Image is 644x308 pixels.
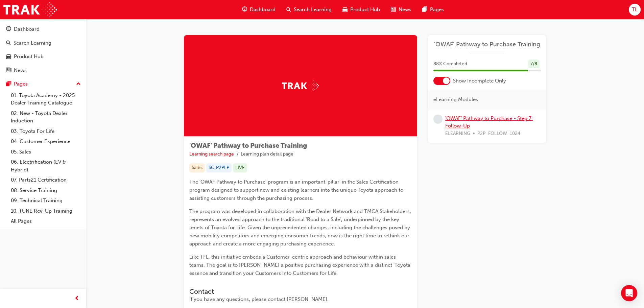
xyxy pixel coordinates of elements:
[3,64,84,77] a: News
[453,77,506,85] span: Show Incomplete Only
[281,3,337,17] a: search-iconSearch Learning
[14,80,28,88] div: Pages
[3,23,84,35] a: Dashboard
[233,163,247,172] div: LIVE
[6,81,11,87] span: pages-icon
[6,40,11,46] span: search-icon
[6,54,11,60] span: car-icon
[286,5,291,14] span: search-icon
[8,216,84,227] a: All Pages
[433,41,541,48] a: 'OWAF' Pathway to Purchase Training
[528,60,540,69] div: 7 / 8
[417,3,449,17] a: pages-iconPages
[3,50,84,63] a: Product Hub
[391,5,396,14] span: news-icon
[242,5,247,14] span: guage-icon
[430,6,444,14] span: Pages
[14,53,44,61] div: Product Hub
[294,6,332,14] span: Search Learning
[629,4,641,16] button: TL
[14,67,27,74] div: News
[3,78,84,90] button: Pages
[445,130,470,138] span: ELEARNING
[76,80,81,89] span: up-icon
[8,185,84,196] a: 08. Service Training
[342,5,348,14] span: car-icon
[189,163,205,172] div: Sales
[8,136,84,147] a: 04. Customer Experience
[3,2,57,17] img: Trak
[250,6,276,14] span: Dashboard
[8,126,84,137] a: 03. Toyota For Life
[433,60,467,68] span: 88 % Completed
[632,6,638,14] span: TL
[74,294,79,303] span: prev-icon
[8,147,84,157] a: 05. Sales
[422,5,427,14] span: pages-icon
[621,285,637,301] div: Open Intercom Messenger
[189,288,412,295] h3: Contact
[189,208,412,247] span: The program was developed in collaboration with the Dealer Network and TMCA Stakeholders, represe...
[337,3,385,17] a: car-iconProduct Hub
[8,90,84,108] a: 01. Toyota Academy - 2025 Dealer Training Catalogue
[8,195,84,206] a: 09. Technical Training
[189,254,413,276] span: Like TFL, this initiative embeds a Customer-centric approach and behaviour within sales teams. Th...
[189,142,307,149] span: 'OWAF' Pathway to Purchase Training
[189,295,412,303] div: If you have any questions, please contact [PERSON_NAME].
[241,150,293,158] li: Learning plan detail page
[3,37,84,49] a: Search Learning
[8,175,84,185] a: 07. Parts21 Certification
[8,206,84,216] a: 10. TUNE Rev-Up Training
[14,39,51,47] div: Search Learning
[282,80,319,91] img: Trak
[399,6,411,14] span: News
[350,6,380,14] span: Product Hub
[385,3,417,17] a: news-iconNews
[189,151,234,157] a: Learning search page
[206,163,232,172] div: SC-P2PLP
[445,115,533,129] a: 'OWAF' Pathway to Purchase - Step 7: Follow-Up
[477,130,520,138] span: P2P_FOLLOW_1024
[237,3,281,17] a: guage-iconDashboard
[433,115,443,124] span: learningRecordVerb_NONE-icon
[3,22,84,78] button: DashboardSearch LearningProduct HubNews
[8,157,84,175] a: 06. Electrification (EV & Hybrid)
[6,26,11,32] span: guage-icon
[8,108,84,126] a: 02. New - Toyota Dealer Induction
[189,179,405,201] span: The 'OWAF Pathway to Purchase' program is an important 'pillar' in the Sales Certification progra...
[433,96,478,103] span: eLearning Modules
[14,25,40,33] div: Dashboard
[6,68,11,74] span: news-icon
